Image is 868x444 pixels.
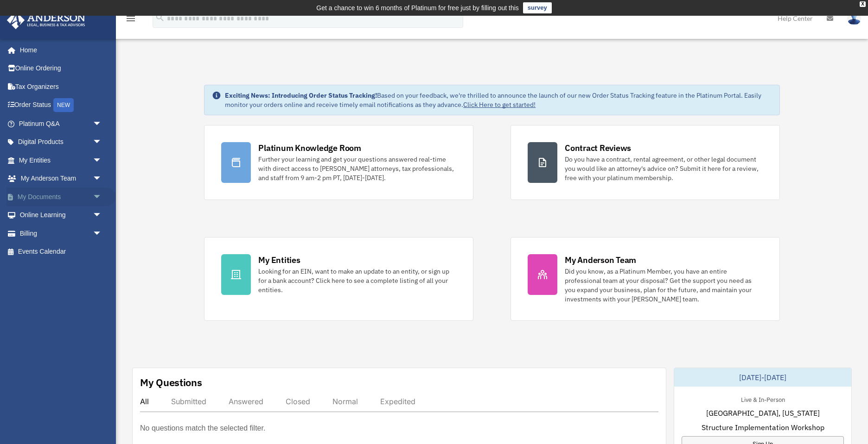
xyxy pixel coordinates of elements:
a: Click Here to get started! [463,100,536,109]
a: Home [6,41,111,59]
a: Order StatusNEW [6,96,116,115]
span: arrow_drop_down [93,151,111,170]
i: menu [125,13,136,24]
a: My Documentsarrow_drop_down [6,188,116,206]
span: arrow_drop_down [93,188,111,206]
div: Do you have a contract, rental agreement, or other legal document you would like an attorney's ad... [565,155,763,182]
a: survey [523,2,552,13]
span: arrow_drop_down [93,133,111,152]
a: Billingarrow_drop_down [6,224,116,243]
div: Expedited [380,397,415,406]
span: Structure Implementation Workshop [702,422,824,433]
a: Digital Productsarrow_drop_down [6,133,116,151]
span: [GEOGRAPHIC_DATA], [US_STATE] [706,407,820,419]
img: User Pic [847,12,861,25]
a: My Entities Looking for an EIN, want to make an update to an entity, or sign up for a bank accoun... [204,237,473,321]
span: arrow_drop_down [93,206,111,225]
div: Get a chance to win 6 months of Platinum for free just by filling out this [316,2,519,13]
a: Contract Reviews Do you have a contract, rental agreement, or other legal document you would like... [511,125,780,200]
div: Looking for an EIN, want to make an update to an entity, or sign up for a bank account? Click her... [258,267,456,294]
div: Contract Reviews [565,142,631,154]
a: Tax Organizers [6,77,116,96]
div: Did you know, as a Platinum Member, you have an entire professional team at your disposal? Get th... [565,267,763,304]
div: My Anderson Team [565,254,636,266]
span: arrow_drop_down [93,114,111,133]
div: close [860,1,866,7]
div: Submitted [171,397,206,406]
div: My Questions [140,375,202,389]
div: Live & In-Person [734,394,792,404]
div: Normal [332,397,358,406]
div: [DATE]-[DATE] [674,368,851,387]
span: arrow_drop_down [93,224,111,243]
a: Events Calendar [6,243,116,261]
div: Based on your feedback, we're thrilled to announce the launch of our new Order Status Tracking fe... [225,91,772,109]
div: NEW [53,98,74,112]
a: Platinum Knowledge Room Further your learning and get your questions answered real-time with dire... [204,125,473,200]
i: search [155,13,165,23]
div: Platinum Knowledge Room [258,142,361,154]
a: menu [125,16,136,24]
span: arrow_drop_down [93,169,111,188]
img: Anderson Advisors Platinum Portal [4,11,88,29]
a: Platinum Q&Aarrow_drop_down [6,114,116,133]
strong: Exciting News: Introducing Order Status Tracking! [225,91,377,100]
a: My Anderson Team Did you know, as a Platinum Member, you have an entire professional team at your... [511,237,780,321]
div: Closed [286,397,310,406]
div: All [140,397,149,406]
div: Answered [229,397,263,406]
a: Online Ordering [6,59,116,78]
div: Further your learning and get your questions answered real-time with direct access to [PERSON_NAM... [258,155,456,182]
a: Online Learningarrow_drop_down [6,206,116,225]
div: My Entities [258,254,300,266]
p: No questions match the selected filter. [140,422,265,435]
a: My Entitiesarrow_drop_down [6,151,116,169]
a: My Anderson Teamarrow_drop_down [6,169,116,188]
